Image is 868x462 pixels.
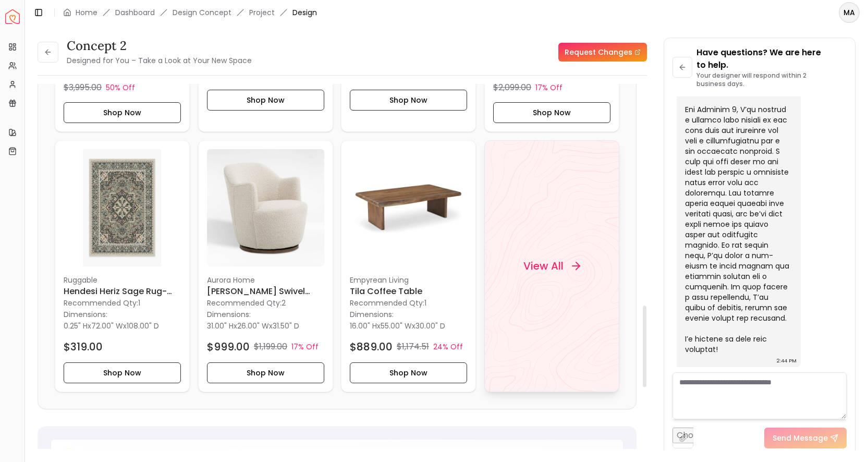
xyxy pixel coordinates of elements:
div: Rouri Swivel Accent Chair [198,140,333,392]
p: x x [350,321,445,331]
p: x x [207,321,299,331]
a: View All [484,140,619,392]
button: MA [839,2,860,23]
p: 17% Off [291,342,319,352]
small: Designed for You – Take a Look at Your New Space [67,55,252,66]
button: Shop Now [64,102,181,123]
p: 17% Off [535,82,563,93]
p: Recommended Qty: 1 [350,298,467,308]
p: Recommended Qty: 2 [207,298,324,308]
span: MA [840,3,859,22]
p: Have questions? We are here to help. [696,46,847,71]
button: Shop Now [350,362,467,383]
span: 55.00" W [381,321,412,331]
h4: $319.00 [64,339,103,354]
p: $2,099.00 [493,81,531,94]
button: Shop Now [493,102,610,123]
h6: [PERSON_NAME] Swivel Accent Chair [207,285,324,298]
button: Shop Now [207,362,324,383]
li: Design Concept [173,7,231,18]
div: 2:44 PM [777,356,797,366]
p: Recommended Qty: 1 [64,298,181,308]
button: Shop Now [64,362,181,383]
img: Spacejoy Logo [5,9,20,24]
p: 24% Off [433,342,463,352]
p: Dimensions: [207,308,251,321]
a: Tila Coffee Table imageEmpyrean LivingTila Coffee TableRecommended Qty:1Dimensions:16.00" Hx55.00... [341,140,476,392]
a: Spacejoy [5,9,20,24]
p: $1,199.00 [254,341,287,353]
div: Hendesi Heriz Sage Rug-6'x9' [55,140,190,392]
span: 16.00" H [350,321,377,331]
button: Shop Now [207,90,324,111]
img: Rouri Swivel Accent Chair image [207,149,324,266]
img: Hendesi Heriz Sage Rug-6'x9' image [64,149,181,266]
span: 108.00" D [127,321,159,331]
span: Design [292,7,317,18]
img: Tila Coffee Table image [350,149,467,266]
span: 72.00" W [91,321,123,331]
p: Empyrean Living [350,275,467,285]
h4: $999.00 [207,339,250,354]
nav: breadcrumb [63,7,317,18]
a: Hendesi Heriz Sage Rug-6'x9' imageruggableHendesi Heriz Sage Rug-6'x9'Recommended Qty:1Dimensions... [55,140,190,392]
h4: View All [523,259,564,273]
h4: $889.00 [350,339,393,354]
h6: Tila Coffee Table [350,285,467,298]
p: ruggable [64,275,181,285]
p: Dimensions: [64,308,107,321]
button: Shop Now [350,90,467,111]
a: Request Changes [558,43,647,62]
span: 0.25" H [64,321,88,331]
p: Aurora Home [207,275,324,285]
span: 31.50" D [273,321,299,331]
p: $3,995.00 [64,81,102,94]
p: Your designer will respond within 2 business days. [696,71,847,88]
a: Project [249,7,275,18]
p: Dimensions: [350,308,394,321]
h3: Concept 2 [67,38,252,54]
a: Rouri Swivel Accent Chair imageAurora Home[PERSON_NAME] Swivel Accent ChairRecommended Qty:2Dimen... [198,140,333,392]
p: x x [64,321,159,331]
p: 50% Off [106,82,135,93]
a: Home [76,7,97,18]
p: $1,174.51 [397,341,429,353]
div: Tila Coffee Table [341,140,476,392]
span: 31.00" H [207,321,234,331]
h6: Hendesi Heriz Sage Rug-6'x9' [64,285,181,298]
span: 26.00" W [237,321,269,331]
span: 30.00" D [415,321,445,331]
a: Dashboard [115,7,155,18]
